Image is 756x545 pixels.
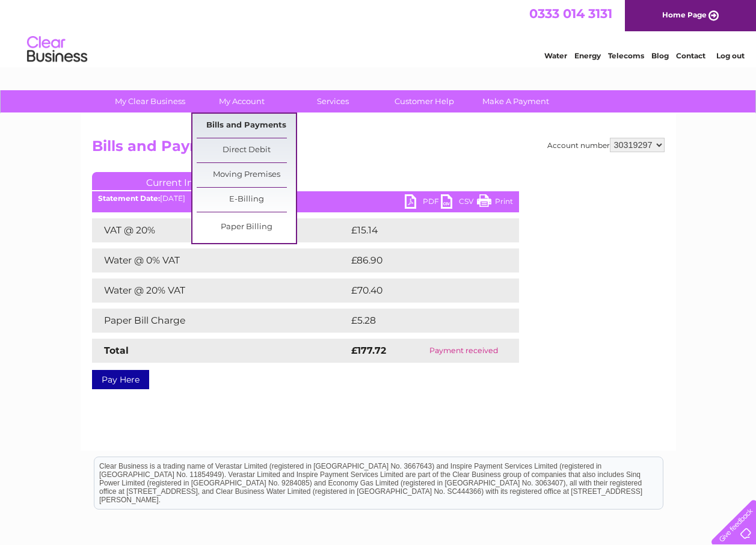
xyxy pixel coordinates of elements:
[197,138,296,162] a: Direct Debit
[405,194,441,212] a: PDF
[547,138,665,152] div: Account number
[544,51,567,60] a: Water
[608,51,644,60] a: Telecoms
[348,218,493,242] td: £15.14
[676,51,705,60] a: Contact
[98,194,160,203] b: Statement Date:
[92,279,348,303] td: Water @ 20% VAT
[92,248,348,272] td: Water @ 0% VAT
[351,345,386,356] strong: £177.72
[348,309,491,333] td: £5.28
[197,215,296,239] a: Paper Billing
[197,188,296,212] a: E-Billing
[651,51,669,60] a: Blog
[197,163,296,187] a: Moving Premises
[466,90,565,112] a: Make A Payment
[283,90,383,112] a: Services
[348,279,496,303] td: £70.40
[92,194,519,203] div: [DATE]
[192,90,291,112] a: My Account
[197,114,296,138] a: Bills and Payments
[441,194,477,212] a: CSV
[92,172,272,190] a: Current Invoice
[92,309,348,333] td: Paper Bill Charge
[92,138,665,161] h2: Bills and Payments
[92,218,348,242] td: VAT @ 20%
[408,339,518,363] td: Payment received
[529,6,612,21] a: 0333 014 3131
[716,51,745,60] a: Log out
[100,90,200,112] a: My Clear Business
[574,51,601,60] a: Energy
[92,370,149,389] a: Pay Here
[375,90,474,112] a: Customer Help
[26,31,88,68] img: logo.png
[477,194,513,212] a: Print
[94,7,663,58] div: Clear Business is a trading name of Verastar Limited (registered in [GEOGRAPHIC_DATA] No. 3667643...
[348,248,496,272] td: £86.90
[104,345,129,356] strong: Total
